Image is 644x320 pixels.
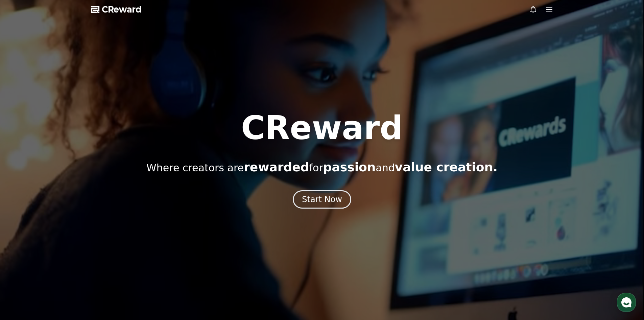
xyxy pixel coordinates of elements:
span: Settings [100,225,117,230]
span: passion [323,160,376,174]
span: Home [17,225,29,230]
span: rewarded [244,160,309,174]
div: Start Now [302,194,342,205]
a: Start Now [293,197,351,204]
button: Start Now [293,190,351,209]
a: Home [2,215,45,232]
h1: CReward [241,112,403,144]
span: Messages [56,225,76,231]
a: Settings [87,215,130,232]
a: CReward [91,4,142,15]
span: CReward [102,4,142,15]
a: Messages [45,215,87,232]
span: value creation. [395,160,498,174]
p: Where creators are for and [146,161,498,174]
